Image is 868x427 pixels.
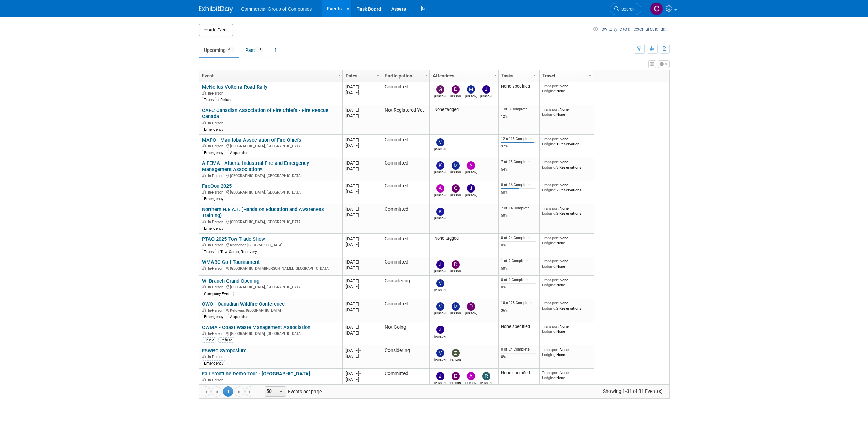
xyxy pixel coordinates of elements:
[501,183,536,187] div: 8 of 16 Complete
[542,183,560,187] span: Transport:
[467,85,475,94] img: Morgan MacKay
[202,249,216,254] div: Truck
[434,357,446,361] div: Mike Thomson
[345,166,379,172] div: [DATE]
[202,243,206,246] img: In-Person Event
[202,371,310,377] a: Fall Frontline Demo Tour - [GEOGRAPHIC_DATA]
[345,143,379,148] div: [DATE]
[501,266,536,271] div: 50%
[501,301,536,305] div: 10 of 28 Complete
[432,236,496,241] div: None tagged
[345,160,379,166] div: [DATE]
[248,389,253,395] span: Go to the last page
[450,193,461,197] div: Cole Mattern
[434,269,446,273] div: Jason Fast
[382,257,429,276] td: Committed
[245,386,255,397] a: Go to the last page
[465,170,477,174] div: Adam Dingman
[385,70,425,82] a: Participation
[542,107,560,112] span: Transport:
[202,324,310,330] a: CWMA - Coast Waste Management Association
[501,355,536,359] div: 0%
[202,150,225,155] div: Emergency
[542,259,560,264] span: Transport:
[208,220,225,224] span: In-Person
[345,259,379,265] div: [DATE]
[491,70,498,80] a: Column Settings
[359,84,361,89] span: -
[465,193,477,197] div: Jamie Zimmerman
[432,107,496,112] div: None tagged
[436,326,444,334] img: Jason Fast
[482,85,490,94] img: Jason Fast
[359,236,361,241] span: -
[208,378,225,382] span: In-Person
[202,347,247,354] a: FSWBC Symposium
[436,372,444,380] img: Jamie Zimmerman
[202,291,234,296] div: Company Event
[492,73,497,79] span: Column Settings
[208,144,225,148] span: In-Person
[434,146,446,151] div: Mitch Mesenchuk
[610,3,641,15] a: Search
[199,6,233,13] img: ExhibitDay
[359,108,361,113] span: -
[542,137,560,141] span: Transport:
[382,158,429,181] td: Committed
[542,183,591,193] div: None 2 Reservations
[240,44,268,57] a: Past34
[434,380,446,385] div: Jamie Zimmerman
[542,211,556,216] span: Lodging:
[345,84,379,90] div: [DATE]
[202,266,206,270] img: In-Person Event
[359,371,361,376] span: -
[202,137,301,143] a: MAFC - Manitoba Association of Fire Chiefs
[382,82,429,105] td: Committed
[433,70,494,82] a: Attendees
[202,107,328,120] a: CAFC Canadian Association of Fire Chiefs - Fire Rescue Canada
[202,285,206,288] img: In-Person Event
[359,301,361,307] span: -
[542,160,560,165] span: Transport:
[467,372,475,380] img: Alexander Cafovski
[542,264,556,269] span: Lodging:
[542,84,591,94] div: None None
[226,47,234,52] span: 31
[434,193,446,197] div: Alexander Cafovski
[202,331,206,335] img: In-Person Event
[208,266,225,271] span: In-Person
[542,112,556,117] span: Lodging:
[542,160,591,170] div: None 3 Reservations
[345,301,379,307] div: [DATE]
[202,84,267,90] a: McNeilus Volterra Road Rally
[345,236,379,242] div: [DATE]
[467,184,475,193] img: Jamie Zimmerman
[359,325,361,330] span: -
[218,337,234,343] div: Refuse
[542,142,556,146] span: Lodging:
[542,306,556,311] span: Lodging:
[650,2,663,15] img: Cole Mattern
[619,6,635,12] span: Search
[223,386,233,397] span: 1
[382,135,429,158] td: Committed
[532,70,539,80] a: Column Settings
[452,260,460,269] img: David West
[452,161,460,170] img: Mike Feduniw
[436,85,444,94] img: Gregg Stockdale
[202,70,338,82] a: Event
[542,206,591,216] div: None 2 Reservations
[208,91,225,96] span: In-Person
[359,278,361,283] span: -
[345,278,379,284] div: [DATE]
[542,137,591,146] div: None 1 Reservation
[359,183,361,188] span: -
[542,107,591,117] div: None None
[345,90,379,96] div: [DATE]
[542,70,589,82] a: Travel
[501,370,536,376] div: None specified
[501,107,536,112] div: 1 of 8 Complete
[542,370,560,375] span: Transport:
[436,161,444,170] img: Kelly Mayhew
[241,6,312,12] span: Commercial Group of Companies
